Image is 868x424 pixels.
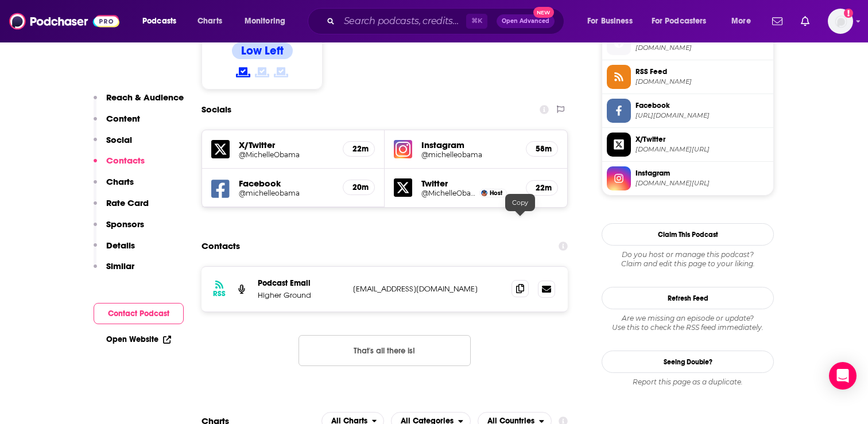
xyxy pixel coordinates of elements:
[497,14,555,28] button: Open AdvancedNew
[245,13,285,29] span: Monitoring
[635,111,769,120] span: https://www.facebook.com/michelleobama
[239,189,334,197] a: @michelleobama
[106,155,145,166] p: Contacts
[602,250,774,259] span: Do you host or manage this podcast?
[94,113,140,134] button: Content
[239,150,334,159] a: @MichelleObama
[352,182,365,192] h5: 20m
[829,362,857,390] div: Open Intercom Messenger
[339,12,466,30] input: Search podcasts, credits, & more...
[94,155,145,176] button: Contacts
[94,219,144,240] button: Sponsors
[299,335,471,366] button: Nothing here.
[828,9,853,34] img: User Profile
[106,113,140,124] p: Content
[607,166,769,190] a: Instagram[DOMAIN_NAME][URL]
[201,99,231,120] h2: Socials
[635,67,769,77] span: RSS Feed
[635,77,769,86] span: rss.art19.com
[768,11,787,31] a: Show notifications dropdown
[142,13,176,29] span: Podcasts
[106,260,134,271] p: Similar
[239,139,334,150] h5: X/Twitter
[607,99,769,123] a: Facebook[URL][DOMAIN_NAME]
[635,134,769,145] span: X/Twitter
[844,9,853,18] svg: Add a profile image
[106,197,149,208] p: Rate Card
[481,190,487,196] img: Michelle Obama
[602,314,774,332] div: Are we missing an episode or update? Use this to check the RSS feed immediately.
[635,100,769,111] span: Facebook
[607,133,769,157] a: X/Twitter[DOMAIN_NAME][URL]
[635,168,769,178] span: Instagram
[94,176,134,197] button: Charts
[490,189,502,197] span: Host
[9,10,119,32] img: Podchaser - Follow, Share and Rate Podcasts
[536,183,548,193] h5: 22m
[635,44,769,52] span: art19.com
[602,223,774,246] button: Claim This Podcast
[723,12,765,30] button: open menu
[421,139,517,150] h5: Instagram
[602,250,774,269] div: Claim and edit this page to your liking.
[635,145,769,154] span: twitter.com/MichelleObama
[94,92,184,113] button: Reach & Audience
[731,13,751,29] span: More
[587,13,633,29] span: For Business
[239,178,334,189] h5: Facebook
[106,240,135,251] p: Details
[796,11,814,31] a: Show notifications dropdown
[466,14,487,29] span: ⌘ K
[579,12,647,30] button: open menu
[828,9,853,34] span: Logged in as simonkids1
[213,289,226,298] h3: RSS
[644,12,723,30] button: open menu
[197,13,222,29] span: Charts
[319,8,575,34] div: Search podcasts, credits, & more...
[607,65,769,89] a: RSS Feed[DOMAIN_NAME]
[828,9,853,34] button: Show profile menu
[536,144,548,154] h5: 58m
[602,378,774,387] div: Report this page as a duplicate.
[505,194,535,211] div: Copy
[106,334,171,344] a: Open Website
[106,134,132,145] p: Social
[106,219,144,229] p: Sponsors
[241,44,284,58] h4: Low Left
[94,240,135,261] button: Details
[94,197,149,219] button: Rate Card
[421,150,517,159] a: @michelleobama
[652,13,707,29] span: For Podcasters
[106,176,134,187] p: Charts
[94,134,132,155] button: Social
[352,144,365,154] h5: 22m
[602,351,774,373] a: Seeing Double?
[635,179,769,188] span: instagram.com/michelleobama
[106,92,184,103] p: Reach & Audience
[258,278,344,288] p: Podcast Email
[258,290,344,300] p: Higher Ground
[201,235,240,257] h2: Contacts
[421,189,476,197] a: @MichelleObama
[421,178,517,189] h5: Twitter
[353,284,502,294] p: [EMAIL_ADDRESS][DOMAIN_NAME]
[607,31,769,55] a: Official Website[DOMAIN_NAME]
[533,7,554,18] span: New
[190,12,229,30] a: Charts
[237,12,300,30] button: open menu
[134,12,191,30] button: open menu
[94,303,184,324] button: Contact Podcast
[94,260,134,282] button: Similar
[502,18,549,24] span: Open Advanced
[394,140,412,158] img: iconImage
[602,287,774,309] button: Refresh Feed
